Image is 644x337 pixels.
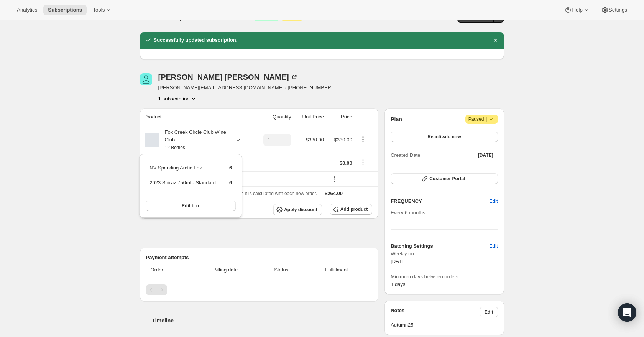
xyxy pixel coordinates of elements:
th: Product [140,108,253,125]
span: | [486,116,487,122]
h2: Plan [391,115,402,123]
div: Open Intercom Messenger [618,303,636,322]
h3: Notes [391,307,480,317]
th: Quantity [253,108,293,125]
button: Customer Portal [391,173,498,184]
th: Order [146,261,192,278]
span: Edit [489,242,498,250]
button: Edit [485,240,502,252]
span: Every 6 months [391,210,425,215]
span: Subscriptions [48,7,82,13]
button: Dismiss notification [490,35,501,46]
span: Fulfillment [306,266,368,274]
span: Paused [468,115,495,123]
span: Tools [93,7,105,13]
span: Billing date [194,266,257,274]
h6: Batching Settings [391,242,489,250]
span: [DATE] [478,152,493,158]
button: Subscriptions [43,5,87,15]
small: 12 Bottles [165,145,185,150]
span: [PERSON_NAME][EMAIL_ADDRESS][DOMAIN_NAME] · [PHONE_NUMBER] [158,84,333,92]
button: Apply discount [273,204,322,215]
span: Created Date [391,151,420,159]
button: Tools [88,5,117,15]
span: [DATE] [391,258,406,264]
span: Status [262,266,301,274]
td: NV Sparkling Arctic Fox [149,164,216,178]
span: Analytics [17,7,37,13]
span: $0.00 [340,160,352,166]
td: 2023 Shiraz 750ml - Standard [149,179,216,193]
button: Edit [480,307,498,317]
div: [PERSON_NAME] [PERSON_NAME] [158,73,298,81]
span: Edit [485,309,493,315]
th: Unit Price [294,108,326,125]
span: $330.00 [334,137,352,143]
span: $264.00 [325,191,343,196]
span: 6 [229,180,232,186]
span: Customer Portal [429,176,465,182]
button: Shipping actions [357,158,369,166]
button: Edit box [146,201,236,211]
button: Add product [330,204,372,215]
span: Autumn25 [391,321,498,329]
h2: Payment attempts [146,254,373,261]
h2: FREQUENCY [391,197,489,205]
span: Minimum days between orders [391,273,498,281]
th: Price [326,108,355,125]
span: Reactivate now [427,134,461,140]
button: Reactivate now [391,132,498,142]
span: $330.00 [306,137,324,143]
span: Ross Jones [140,73,152,85]
div: Fox Creek Circle Club Wine Club [159,128,228,151]
span: Edit [489,197,498,205]
button: [DATE] [473,150,498,161]
nav: Pagination [146,284,373,295]
span: Settings [609,7,627,13]
span: Weekly on [391,250,498,258]
button: Analytics [12,5,42,15]
span: Apply discount [284,207,317,213]
span: 1 days [391,281,405,287]
button: Product actions [357,135,369,143]
button: Product actions [158,95,197,102]
span: Help [572,7,582,13]
h2: Successfully updated subscription. [154,36,238,44]
h2: Timeline [152,317,379,324]
button: Settings [596,5,632,15]
span: Edit box [182,203,200,209]
button: Help [560,5,595,15]
button: Edit [485,195,502,207]
span: 6 [229,165,232,171]
span: Add product [340,206,368,212]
